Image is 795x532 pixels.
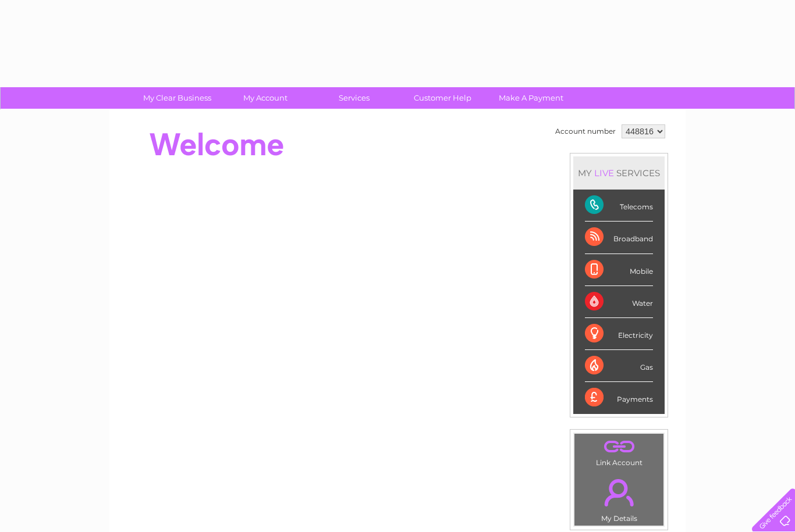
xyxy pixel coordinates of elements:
[129,87,225,109] a: My Clear Business
[585,382,653,413] div: Payments
[585,190,653,222] div: Telecoms
[573,156,665,190] div: MY SERVICES
[585,286,653,318] div: Water
[592,167,616,178] div: LIVE
[585,222,653,253] div: Broadband
[574,469,664,526] td: My Details
[577,437,661,457] a: .
[574,433,664,470] td: Link Account
[395,87,491,109] a: Customer Help
[577,472,661,513] a: .
[585,254,653,286] div: Mobile
[585,318,653,350] div: Electricity
[218,87,314,109] a: My Account
[306,87,402,109] a: Services
[483,87,579,109] a: Make A Payment
[552,122,619,141] td: Account number
[585,350,653,382] div: Gas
